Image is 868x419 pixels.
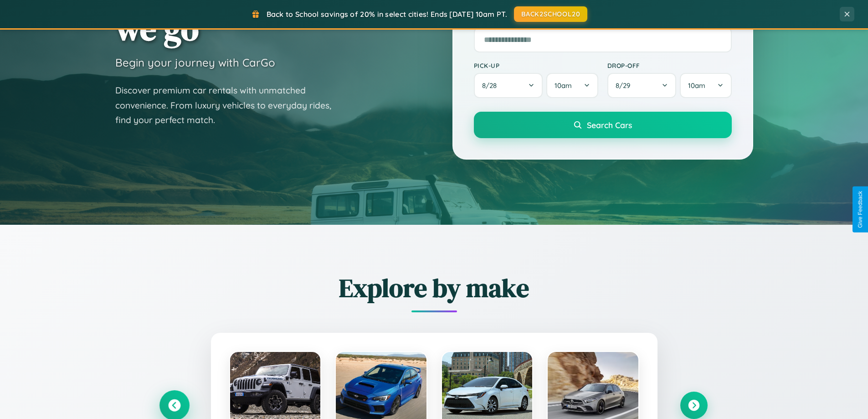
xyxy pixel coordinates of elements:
span: 8 / 29 [616,81,635,90]
h2: Explore by make [161,270,708,305]
span: 10am [555,81,572,90]
div: Give Feedback [857,191,863,228]
p: Discover premium car rentals with unmatched convenience. From luxury vehicles to everyday rides, ... [115,83,343,128]
label: Pick-up [474,62,598,69]
h3: Begin your journey with CarGo [115,56,275,69]
button: 10am [546,73,598,98]
button: 10am [680,73,731,98]
span: Search Cars [587,120,632,130]
span: 10am [688,81,705,90]
button: 8/29 [607,73,677,98]
button: BACK2SCHOOL20 [514,6,587,22]
button: Search Cars [474,112,732,138]
label: Drop-off [607,62,732,69]
span: Back to School savings of 20% in select cities! Ends [DATE] 10am PT. [267,10,507,19]
span: 8 / 28 [482,81,501,90]
button: 8/28 [474,73,543,98]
